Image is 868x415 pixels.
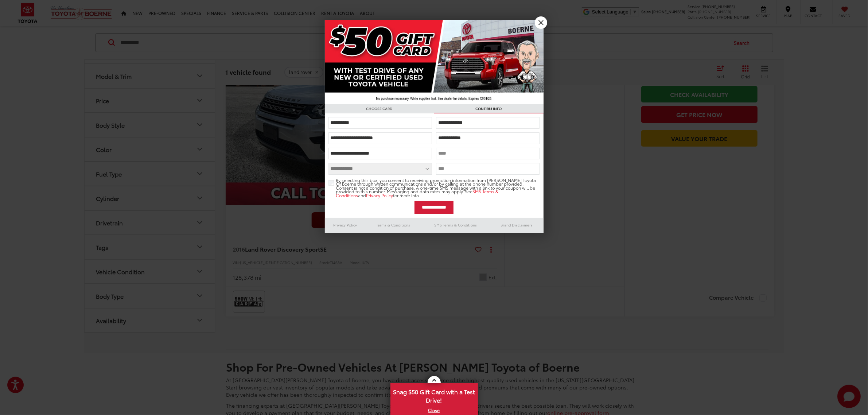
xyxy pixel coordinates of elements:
h3: CHOOSE CARD [325,104,434,113]
a: Terms & Conditions [365,221,421,229]
img: 42635_top_851395.jpg [325,20,544,104]
span: By selecting this box, you consent to receiving promotion information from [PERSON_NAME] Toyota O... [336,178,540,198]
a: Brand Disclaimers [490,221,544,229]
h3: CONFIRM INFO [434,104,544,113]
a: Privacy Policy [366,192,393,198]
span: Snag $50 Gift Card with a Test Drive! [391,384,477,406]
a: SMS Terms & Conditions [336,188,498,198]
a: Privacy Policy [325,221,366,229]
a: SMS Terms & Conditions [421,221,490,229]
